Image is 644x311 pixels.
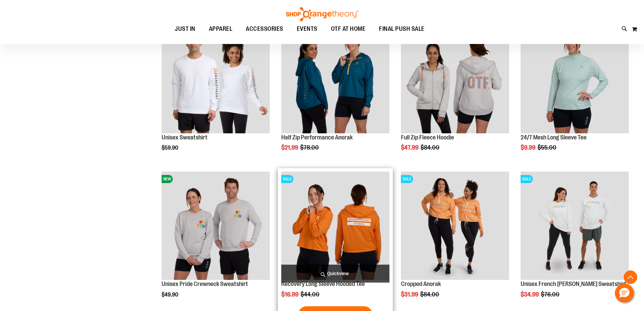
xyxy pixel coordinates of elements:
span: $84.00 [420,291,440,298]
a: JUST IN [168,21,202,37]
span: $16.99 [281,291,300,298]
span: $34.99 [521,291,540,298]
img: Cropped Anorak primary image [401,172,509,280]
span: EVENTS [297,21,317,37]
span: $21.99 [281,144,299,151]
img: 24/7 Mesh Long Sleeve Tee [521,25,629,133]
span: $78.00 [300,144,320,151]
a: Main Image of Recovery Long Sleeve Hooded TeeSALE [281,172,389,281]
div: product [158,22,273,169]
span: JUST IN [175,21,195,37]
div: product [278,22,393,169]
span: $76.00 [541,291,560,298]
a: Unisex Pride Crewneck SweatshirtNEW [162,172,270,281]
img: Half Zip Performance Anorak [281,25,389,133]
a: ACCESSORIES [239,21,290,37]
a: Unisex French Terry Crewneck Sweatshirt primary imageSALE [521,172,629,281]
a: Unisex French [PERSON_NAME] Sweatshirt [521,281,626,287]
span: $44.00 [301,291,320,298]
span: $31.99 [401,291,419,298]
a: 24/7 Mesh Long Sleeve TeeSALE [521,25,629,134]
a: Quickview [281,265,389,283]
span: $59.90 [162,145,179,151]
a: Cropped Anorak primary imageSALE [401,172,509,281]
img: Shop Orangetheory [285,7,359,21]
span: SALE [401,175,413,183]
img: Unisex Pride Crewneck Sweatshirt [162,172,270,280]
span: NEW [162,175,173,183]
img: Main Image of Recovery Long Sleeve Hooded Tee [281,172,389,280]
a: Half Zip Performance Anorak [281,134,353,141]
span: SALE [521,175,533,183]
a: APPAREL [202,21,239,37]
a: EVENTS [290,21,324,37]
span: $9.99 [521,144,536,151]
a: Recovery Long Sleeve Hooded Tee [281,281,365,287]
a: 24/7 Mesh Long Sleeve Tee [521,134,587,141]
a: Unisex Sweatshirt [162,25,270,134]
button: Hello, have a question? Let’s chat. [615,284,634,303]
span: $84.00 [421,144,440,151]
a: Main Image of 1457091SALE [401,25,509,134]
a: Unisex Pride Crewneck Sweatshirt [162,281,248,287]
a: Half Zip Performance AnorakSALE [281,25,389,134]
span: $55.00 [538,144,557,151]
a: OTF AT HOME [324,21,373,37]
span: APPAREL [209,21,233,37]
a: Cropped Anorak [401,281,441,287]
img: Unisex French Terry Crewneck Sweatshirt primary image [521,172,629,280]
img: Unisex Sweatshirt [162,25,270,133]
img: Main Image of 1457091 [401,25,509,133]
a: Full Zip Fleece Hoodie [401,134,454,141]
button: Back To Top [624,270,637,284]
a: FINAL PUSH SALE [372,21,431,37]
span: FINAL PUSH SALE [379,21,425,37]
a: Unisex Sweatshirt [162,134,208,141]
span: SALE [281,175,293,183]
span: OTF AT HOME [331,21,366,37]
span: $49.90 [162,292,179,298]
div: product [517,22,632,169]
span: $47.99 [401,144,420,151]
div: product [398,22,512,169]
span: ACCESSORIES [246,21,283,37]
